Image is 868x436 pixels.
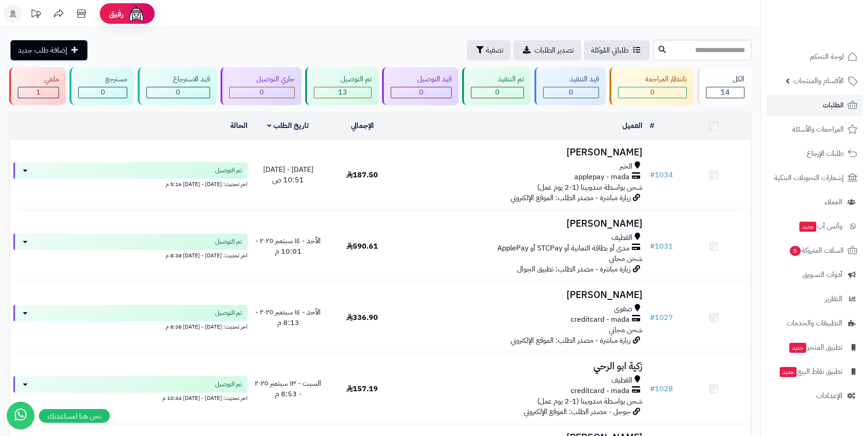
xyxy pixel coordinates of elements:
a: #1031 [650,241,673,252]
a: #1034 [650,170,673,181]
a: السلات المتروكة6 [766,239,863,261]
a: الإجمالي [351,120,374,131]
span: رفيق [109,8,124,19]
div: تم التنفيذ [471,74,523,85]
span: إشعارات التحويلات البنكية [774,171,844,184]
span: 14 [721,87,730,98]
span: creditcard - mada [571,314,630,325]
span: القطيف [611,375,632,386]
span: جديد [799,222,816,232]
span: 1 [36,87,41,98]
div: 0 [544,87,598,98]
a: #1027 [650,312,673,323]
span: السلات المتروكة [789,244,844,257]
span: 13 [338,87,347,98]
span: creditcard - mada [571,386,630,396]
a: تطبيق نقاط البيعجديد [766,361,863,383]
span: applepay - mada [574,172,630,182]
span: 336.90 [346,312,378,323]
img: ai-face.png [127,5,146,23]
a: تم التنفيذ 0 [460,67,532,105]
a: تم التوصيل 13 [303,67,380,105]
span: التقارير [825,292,842,305]
span: زيارة مباشرة - مصدر الطلب: تطبيق الجوال [517,264,631,275]
span: 0 [101,87,105,98]
div: 0 [230,87,294,98]
span: السبت - ١٣ سبتمبر ٢٠٢٥ - 8:53 م [255,378,321,399]
a: قيد التنفيذ 0 [533,67,608,105]
span: # [650,383,655,394]
span: تم التوصيل [215,237,242,246]
div: 0 [147,87,210,98]
span: شحن بواسطة مندوبينا (1-2 يوم عمل) [537,396,642,407]
span: تم التوصيل [215,166,242,175]
a: تصدير الطلبات [513,40,581,60]
div: قيد الاسترجاع [146,74,210,85]
a: قيد التوصيل 0 [380,67,460,105]
h3: زكية ابو الرحي [403,361,642,372]
span: الأحد - ١٤ سبتمبر ٢٠٢٥ - 8:13 م [255,307,321,328]
span: 590.61 [346,241,378,252]
a: التطبيقات والخدمات [766,312,863,334]
span: الأقسام والمنتجات [793,74,844,87]
span: تم التوصيل [215,308,242,318]
span: طلباتي المُوكلة [591,45,629,56]
h3: [PERSON_NAME] [403,147,642,158]
span: التطبيقات والخدمات [787,317,842,330]
a: إضافة طلب جديد [11,40,87,60]
a: الطلبات [766,94,863,116]
a: ملغي 1 [7,67,68,105]
a: جاري التوصيل 0 [219,67,303,105]
a: مسترجع 0 [68,67,135,105]
a: العملاء [766,191,863,213]
span: الطلبات [823,99,844,112]
span: زيارة مباشرة - مصدر الطلب: الموقع الإلكتروني [511,335,631,346]
span: # [650,170,655,181]
div: 13 [314,87,371,98]
span: العملاء [825,196,842,208]
a: تحديثات المنصة [24,5,47,25]
span: تم التوصيل [215,380,242,389]
span: الإعدادات [816,389,842,402]
span: 187.50 [346,170,378,181]
span: شحن مجاني [609,253,642,264]
span: الأحد - ١٤ سبتمبر ٢٠٢٥ - 10:01 م [255,235,321,257]
a: تطبيق المتجرجديد [766,336,863,358]
div: اخر تحديث: [DATE] - [DATE] 10:44 م [13,393,248,402]
span: القطيف [611,233,632,243]
a: إشعارات التحويلات البنكية [766,167,863,189]
span: زيارة مباشرة - مصدر الطلب: الموقع الإلكتروني [511,192,631,203]
span: # [650,241,655,252]
div: تم التوصيل [314,74,372,85]
span: جديد [789,343,806,353]
span: جوجل - مصدر الطلب: الموقع الإلكتروني [524,406,631,417]
a: #1028 [650,383,673,394]
span: جديد [780,367,797,377]
div: اخر تحديث: [DATE] - [DATE] 5:16 م [13,179,248,188]
span: طلبات الإرجاع [807,147,844,160]
a: وآتس آبجديد [766,215,863,237]
span: تصدير الطلبات [534,45,574,56]
span: الخبر [620,161,632,172]
span: لوحة التحكم [810,50,844,63]
a: العميل [622,120,642,131]
button: تصفية [467,40,511,60]
a: الإعدادات [766,385,863,407]
span: [DATE] - [DATE] 10:51 ص [263,164,313,186]
div: مسترجع [78,74,127,85]
div: 0 [619,87,686,98]
div: 0 [471,87,523,98]
a: الكل14 [695,67,753,105]
span: 157.19 [346,383,378,394]
a: بانتظار المراجعة 0 [608,67,695,105]
span: شحن بواسطة مندوبينا (1-2 يوم عمل) [537,182,642,193]
span: تطبيق المتجر [788,341,842,354]
div: اخر تحديث: [DATE] - [DATE] 8:38 م [13,321,248,331]
span: 6 [790,246,801,256]
a: الحالة [230,120,248,131]
span: 0 [176,87,180,98]
div: قيد التنفيذ [543,74,599,85]
a: طلباتي المُوكلة [584,40,650,60]
a: أدوات التسويق [766,264,863,286]
span: مدى أو بطاقة ائتمانية أو STCPay أو ApplePay [497,243,630,254]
